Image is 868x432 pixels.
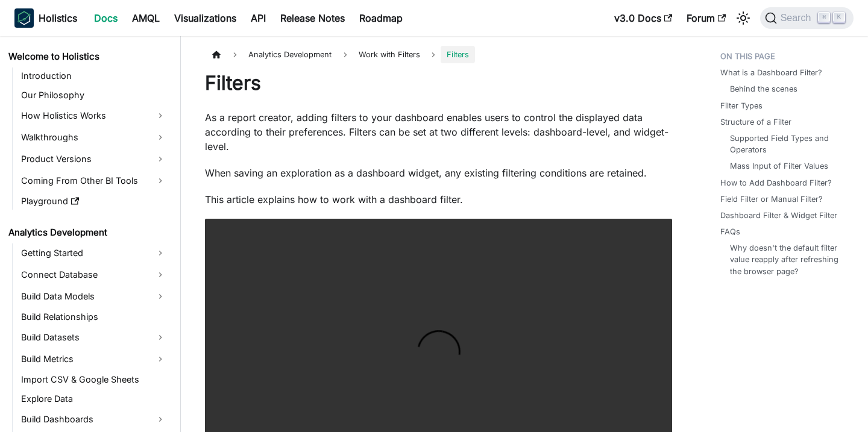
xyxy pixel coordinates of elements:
a: API [244,8,273,28]
a: How Holistics Works [17,106,170,125]
a: Connect Database [17,265,170,284]
p: When saving an exploration as a dashboard widget, any existing filtering conditions are retained. [205,166,672,180]
a: v3.0 Docs [607,8,679,28]
a: Why doesn't the default filter value reapply after refreshing the browser page? [730,242,844,277]
a: Release Notes [273,8,352,28]
button: Switch between dark and light mode (currently light mode) [734,8,753,28]
a: Forum [679,8,733,28]
p: This article explains how to work with a dashboard filter. [205,192,672,207]
a: Walkthroughs [17,128,170,147]
a: Import CSV & Google Sheets [17,371,170,388]
button: Search (Command+K) [760,7,854,29]
a: How to Add Dashboard Filter? [720,177,832,189]
a: Home page [205,46,228,63]
a: Welcome to Holistics [5,48,170,65]
a: Dashboard Filter & Widget Filter [720,210,837,221]
a: Filter Types [720,100,763,111]
span: Filters [441,46,475,63]
p: As a report creator, adding filters to your dashboard enables users to control the displayed data... [205,110,672,154]
a: Build Relationships [17,308,170,325]
kbd: ⌘ [818,12,830,23]
a: Build Data Models [17,287,170,306]
img: Holistics [14,8,34,28]
a: Roadmap [352,8,410,28]
a: What is a Dashboard Filter? [720,67,822,78]
a: Field Filter or Manual Filter? [720,193,823,205]
a: Playground [17,193,170,210]
a: Product Versions [17,149,170,169]
a: Getting Started [17,243,170,263]
a: Build Datasets [17,328,170,347]
a: HolisticsHolistics [14,8,77,28]
a: Visualizations [167,8,244,28]
a: Introduction [17,67,170,84]
span: Analytics Development [242,46,338,63]
nav: Breadcrumbs [205,46,672,63]
a: Structure of a Filter [720,116,791,128]
a: Supported Field Types and Operators [730,133,844,155]
a: Analytics Development [5,224,170,241]
kbd: K [833,12,845,23]
a: AMQL [125,8,167,28]
b: Holistics [39,11,77,25]
a: FAQs [720,226,740,237]
h1: Filters [205,71,672,95]
a: Behind the scenes [730,83,797,95]
span: Work with Filters [353,46,426,63]
a: Build Dashboards [17,410,170,429]
span: Search [777,13,819,23]
a: Docs [87,8,125,28]
a: Build Metrics [17,349,170,369]
a: Coming From Other BI Tools [17,171,170,190]
a: Mass Input of Filter Values [730,160,828,172]
a: Our Philosophy [17,87,170,104]
a: Explore Data [17,390,170,407]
